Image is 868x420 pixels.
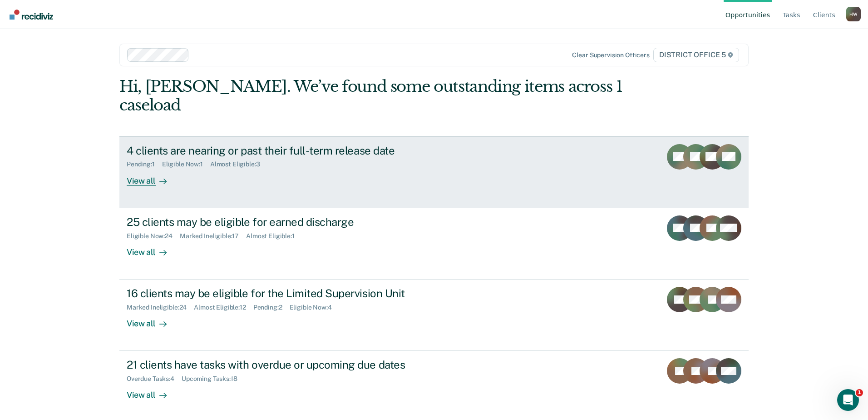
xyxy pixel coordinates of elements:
div: Eligible Now : 1 [162,160,210,168]
div: 25 clients may be eligible for earned discharge [127,215,445,229]
div: Upcoming Tasks : 18 [182,375,245,383]
div: View all [127,383,178,400]
a: 4 clients are nearing or past their full-term release datePending:1Eligible Now:1Almost Eligible:... [119,136,749,208]
iframe: Intercom live chat [837,389,859,411]
div: Pending : 1 [127,160,162,168]
div: Pending : 2 [253,304,290,311]
div: View all [127,168,178,186]
div: Overdue Tasks : 4 [127,375,182,383]
div: Almost Eligible : 3 [210,160,267,168]
div: Eligible Now : 4 [290,304,339,311]
div: H W [846,7,861,21]
div: Hi, [PERSON_NAME]. We’ve found some outstanding items across 1 caseload [119,77,623,115]
a: 16 clients may be eligible for the Limited Supervision UnitMarked Ineligible:24Almost Eligible:12... [119,280,749,351]
span: DISTRICT OFFICE 5 [653,48,739,62]
button: Profile dropdown button [846,7,861,21]
div: 21 clients have tasks with overdue or upcoming due dates [127,358,445,371]
div: Marked Ineligible : 17 [180,232,246,240]
div: View all [127,240,178,257]
div: Almost Eligible : 1 [246,232,302,240]
div: Marked Ineligible : 24 [127,304,194,311]
div: Clear supervision officers [572,51,649,59]
a: 25 clients may be eligible for earned dischargeEligible Now:24Marked Ineligible:17Almost Eligible... [119,208,749,280]
div: 16 clients may be eligible for the Limited Supervision Unit [127,287,445,300]
span: 1 [856,389,863,396]
div: Almost Eligible : 12 [194,304,253,311]
div: Eligible Now : 24 [127,232,180,240]
img: Recidiviz [10,10,53,20]
div: 4 clients are nearing or past their full-term release date [127,144,445,157]
div: View all [127,311,178,329]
